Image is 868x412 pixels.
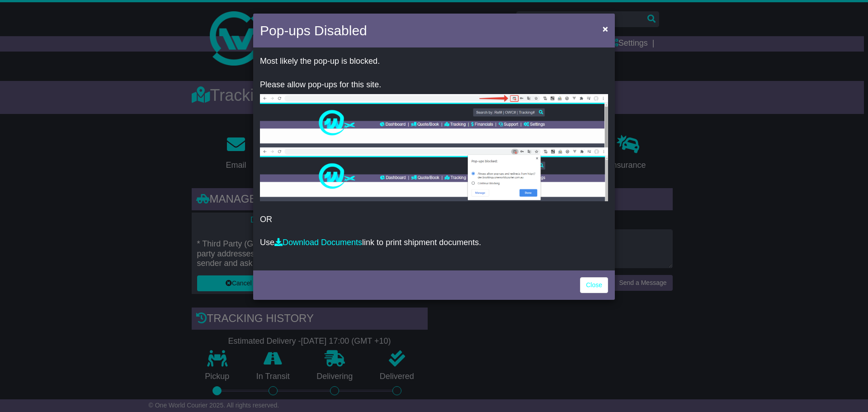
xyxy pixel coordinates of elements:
img: allow-popup-2.png [260,147,608,201]
img: allow-popup-1.png [260,94,608,147]
button: Close [598,19,613,38]
p: Most likely the pop-up is blocked. [260,57,608,66]
div: OR [253,50,615,268]
a: Download Documents [274,238,362,247]
span: × [603,24,608,34]
a: Close [580,277,608,293]
p: Please allow pop-ups for this site. [260,80,608,90]
p: Use link to print shipment documents. [260,238,608,248]
h4: Pop-ups Disabled [260,20,367,41]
